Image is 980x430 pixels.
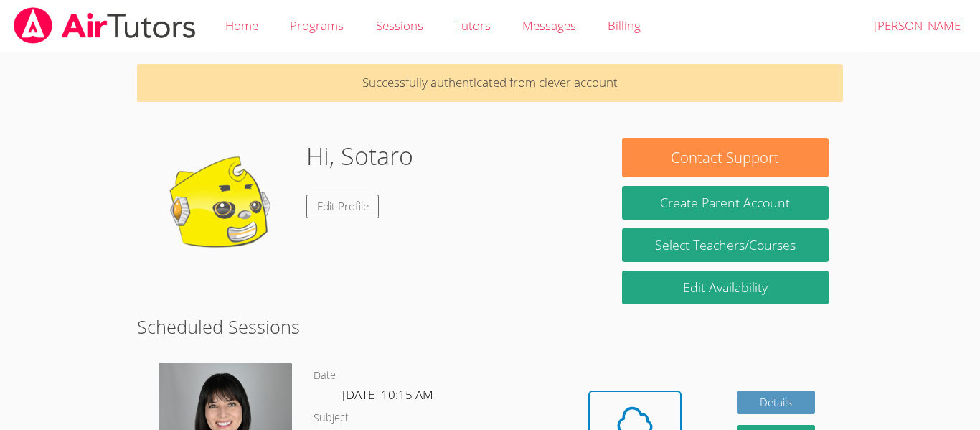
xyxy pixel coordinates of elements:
h1: Hi, Sotaro [306,138,413,174]
span: Messages [522,17,576,34]
img: default.png [151,138,295,281]
dt: Date [314,367,336,385]
a: Details [737,391,816,414]
p: Successfully authenticated from clever account [137,64,843,102]
button: Contact Support [622,138,829,177]
img: airtutors_banner-c4298cdbf04f3fff15de1276eac7730deb9818008684d7c2e4769d2f7ddbe033.png [12,7,197,44]
a: Select Teachers/Courses [622,228,829,262]
button: Create Parent Account [622,186,829,220]
a: Edit Profile [306,195,380,218]
span: [DATE] 10:15 AM [342,386,433,403]
a: Edit Availability [622,271,829,304]
dt: Subject [314,409,349,427]
h2: Scheduled Sessions [137,313,843,340]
